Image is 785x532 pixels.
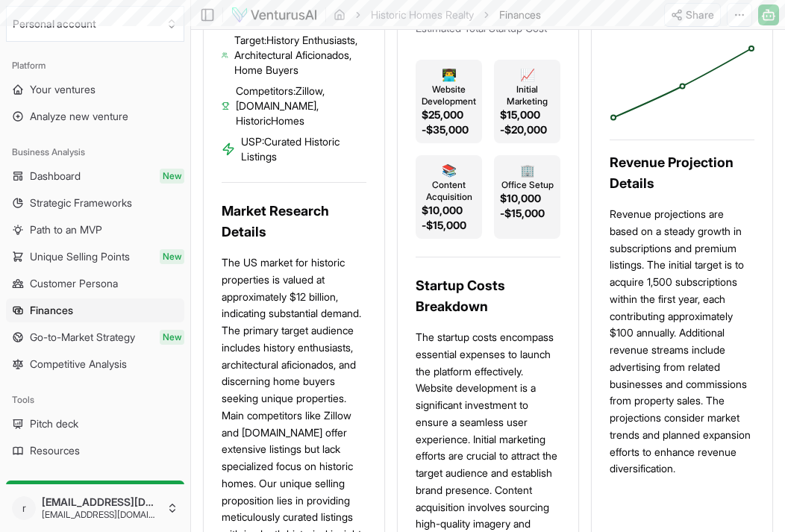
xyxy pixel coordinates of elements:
span: $25,000-$35,000 [422,107,476,137]
span: New [160,249,184,264]
a: Pitch deck [6,412,184,436]
h3: Startup Costs Breakdown [416,275,560,317]
span: Initial Marketing [500,84,554,107]
span: Target: History Enthusiasts, Architectural Aficionados, Home Buyers [234,33,366,78]
a: Customer Persona [6,272,184,295]
span: Analyze new venture [30,109,128,124]
span: [EMAIL_ADDRESS][DOMAIN_NAME] [42,509,160,521]
span: 👨‍💻 [442,66,457,84]
span: $10,000-$15,000 [500,191,554,221]
span: Unique Selling Points [30,249,130,264]
span: $10,000-$15,000 [422,203,476,233]
span: Strategic Frameworks [30,195,132,210]
div: Business Analysis [6,140,184,164]
span: Customer Persona [30,276,118,291]
span: Go-to-Market Strategy [30,330,135,345]
a: Go-to-Market StrategyNew [6,325,184,349]
span: [EMAIL_ADDRESS][DOMAIN_NAME] [42,495,160,509]
button: r[EMAIL_ADDRESS][DOMAIN_NAME][EMAIL_ADDRESS][DOMAIN_NAME] [6,490,184,526]
a: Competitive Analysis [6,352,184,376]
span: Website Development [422,84,476,107]
span: Competitive Analysis [30,357,127,372]
span: New [160,330,184,345]
span: Resources [30,443,80,458]
a: Path to an MVP [6,218,184,242]
span: New [160,169,184,184]
span: Content Acquisition [422,179,476,203]
p: Revenue projections are based on a steady growth in subscriptions and premium listings. The initi... [610,206,754,478]
span: 📈 [520,66,535,84]
span: Office Setup [501,179,554,191]
a: Resources [6,439,184,463]
span: 🏢 [520,161,535,179]
span: Dashboard [30,169,81,184]
a: DashboardNew [6,164,184,188]
h3: Revenue Projection Details [610,152,754,194]
span: USP: Curated Historic Listings [241,134,366,164]
span: Finances [30,303,73,318]
a: Strategic Frameworks [6,191,184,215]
span: Your ventures [30,82,96,97]
div: Tools [6,388,184,412]
a: Your ventures [6,78,184,101]
a: Unique Selling PointsNew [6,245,184,269]
a: Analyze new venture [6,104,184,128]
a: Finances [6,298,184,322]
h3: Market Research Details [222,201,366,242]
span: $15,000-$20,000 [500,107,554,137]
div: Platform [6,54,184,78]
span: Path to an MVP [30,222,102,237]
span: 📚 [442,161,457,179]
a: Upgrade to a paid plan [6,481,184,510]
span: Pitch deck [30,416,78,431]
span: r [12,496,36,520]
span: Competitors: Zillow, [DOMAIN_NAME], HistoricHomes [236,84,366,128]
